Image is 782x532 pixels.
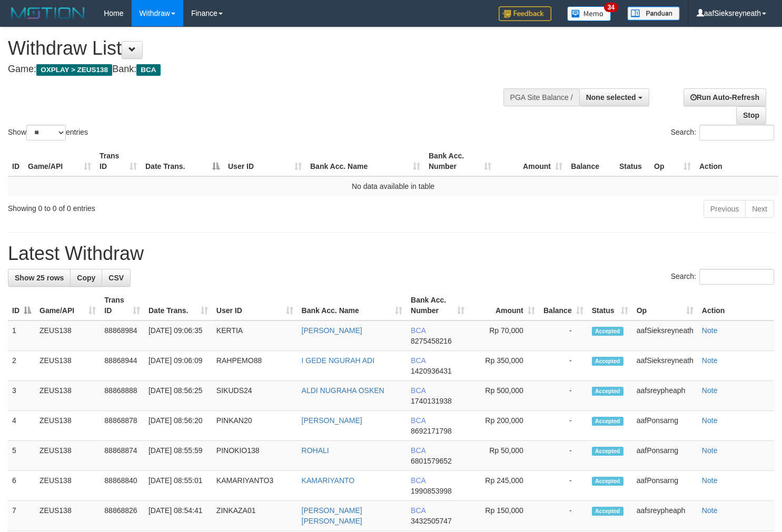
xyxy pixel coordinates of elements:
th: Trans ID: activate to sort column ascending [100,290,144,320]
span: Copy 6801579652 to clipboard [411,457,452,465]
span: Accepted [592,477,623,486]
span: Copy 8275458216 to clipboard [411,337,452,345]
td: 6 [8,471,35,501]
td: ZEUS138 [35,411,100,441]
td: 88868984 [100,320,144,351]
img: Feedback.jpg [499,6,551,21]
td: RAHPEMO88 [212,351,298,381]
td: aafPonsarng [632,411,698,441]
th: Action [698,290,774,320]
a: I GEDE NGURAH ADI [302,356,374,365]
td: [DATE] 08:54:41 [144,501,212,531]
a: CSV [102,269,131,287]
span: 34 [604,3,618,12]
td: 1 [8,320,35,351]
th: ID: activate to sort column descending [8,290,35,320]
th: Status [615,146,650,176]
td: - [539,471,588,501]
a: [PERSON_NAME] [PERSON_NAME] [302,506,362,525]
th: Amount: activate to sort column ascending [469,290,539,320]
td: aafPonsarng [632,441,698,471]
span: Copy 1420936431 to clipboard [411,367,452,375]
th: Balance [567,146,615,176]
label: Show entries [8,125,88,140]
td: aafPonsarng [632,471,698,501]
span: Accepted [592,387,623,396]
span: Copy [77,274,95,282]
th: Bank Acc. Name: activate to sort column ascending [306,146,424,176]
td: 88868826 [100,501,144,531]
td: PINOKIO138 [212,441,298,471]
span: Accepted [592,327,623,336]
td: [DATE] 09:06:35 [144,320,212,351]
span: Copy 1990853998 to clipboard [411,487,452,495]
th: Action [695,146,778,176]
td: Rp 150,000 [469,501,539,531]
th: Status: activate to sort column ascending [588,290,632,320]
td: Rp 350,000 [469,351,539,381]
th: User ID: activate to sort column ascending [224,146,306,176]
a: [PERSON_NAME] [302,326,362,335]
td: - [539,351,588,381]
td: KAMARIYANTO3 [212,471,298,501]
img: panduan.png [627,6,680,21]
h1: Withdraw List [8,38,511,59]
input: Search: [699,125,774,140]
a: Previous [704,200,746,218]
a: Run Auto-Refresh [684,88,766,106]
td: 7 [8,501,35,531]
span: BCA [411,326,425,335]
td: 88868840 [100,471,144,501]
a: Next [745,200,774,218]
h1: Latest Withdraw [8,243,774,264]
span: Copy 8692171798 to clipboard [411,427,452,435]
span: BCA [411,446,425,455]
td: KERTIA [212,320,298,351]
td: 88868878 [100,411,144,441]
td: ZINKAZA01 [212,501,298,531]
td: aafsreypheaph [632,501,698,531]
td: Rp 50,000 [469,441,539,471]
td: Rp 245,000 [469,471,539,501]
a: KAMARIYANTO [302,476,355,485]
th: User ID: activate to sort column ascending [212,290,298,320]
th: Op: activate to sort column ascending [632,290,698,320]
th: Balance: activate to sort column ascending [539,290,588,320]
a: Note [702,446,718,455]
a: ALDI NUGRAHA OSKEN [302,386,384,395]
td: 3 [8,381,35,411]
span: Accepted [592,507,623,516]
td: ZEUS138 [35,501,100,531]
span: OXPLAY > ZEUS138 [36,64,112,76]
td: 88868874 [100,441,144,471]
span: None selected [586,93,636,102]
td: 2 [8,351,35,381]
td: SIKUDS24 [212,381,298,411]
div: Showing 0 to 0 of 0 entries [8,199,318,214]
a: Note [702,356,718,365]
td: [DATE] 09:06:09 [144,351,212,381]
td: - [539,320,588,351]
span: Copy 1740131938 to clipboard [411,397,452,405]
span: Accepted [592,417,623,426]
td: ZEUS138 [35,381,100,411]
span: BCA [411,356,425,365]
th: Amount: activate to sort column ascending [496,146,567,176]
td: ZEUS138 [35,441,100,471]
td: [DATE] 08:55:01 [144,471,212,501]
h4: Game: Bank: [8,64,511,75]
button: None selected [579,88,649,106]
span: Copy 3432505747 to clipboard [411,517,452,525]
td: aafSieksreyneath [632,320,698,351]
td: ZEUS138 [35,351,100,381]
td: - [539,501,588,531]
a: [PERSON_NAME] [302,416,362,425]
td: Rp 500,000 [469,381,539,411]
span: CSV [108,274,124,282]
select: Showentries [26,125,66,140]
img: MOTION_logo.png [8,5,88,21]
th: Game/API: activate to sort column ascending [24,146,95,176]
a: ROHALI [302,446,329,455]
td: Rp 70,000 [469,320,539,351]
td: [DATE] 08:56:20 [144,411,212,441]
